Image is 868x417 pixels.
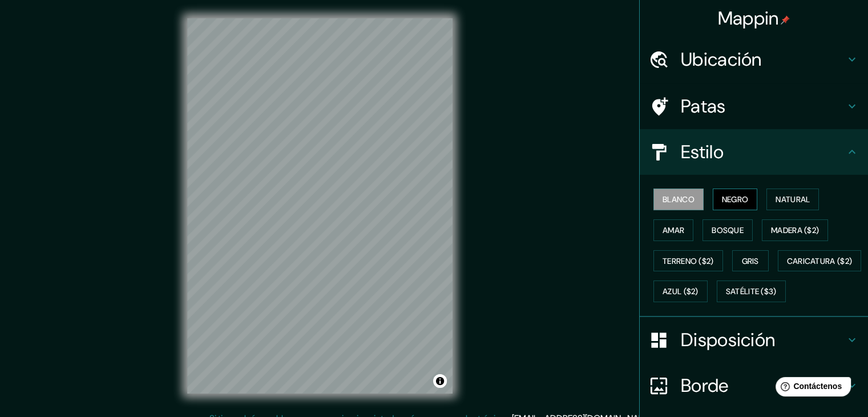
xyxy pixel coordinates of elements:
font: Ubicación [681,47,762,71]
font: Azul ($2) [663,287,699,297]
button: Bosque [703,219,753,241]
button: Blanco [653,189,704,210]
font: Negro [722,194,749,205]
font: Gris [742,256,759,266]
button: Caricatura ($2) [778,250,862,272]
iframe: Lanzador de widgets de ayuda [766,372,855,404]
font: Caricatura ($2) [787,256,853,266]
font: Mappin [718,6,779,30]
font: Satélite ($3) [726,287,777,297]
button: Satélite ($3) [717,280,786,302]
button: Amar [653,219,693,241]
font: Terreno ($2) [663,256,714,266]
font: Blanco [663,194,695,205]
button: Activar o desactivar atribución [433,374,447,388]
button: Terreno ($2) [653,250,723,272]
div: Disposición [640,317,868,363]
div: Ubicación [640,37,868,82]
button: Madera ($2) [762,219,828,241]
font: Natural [776,194,810,205]
font: Amar [663,225,684,235]
div: Patas [640,83,868,129]
button: Negro [713,189,758,210]
button: Azul ($2) [653,280,708,302]
font: Madera ($2) [771,225,819,235]
button: Natural [766,189,819,210]
img: pin-icon.png [781,15,790,25]
div: Borde [640,363,868,408]
font: Borde [681,374,729,398]
font: Bosque [712,225,744,235]
canvas: Mapa [187,18,453,394]
font: Patas [681,94,726,118]
button: Gris [732,250,769,272]
div: Estilo [640,129,868,175]
font: Estilo [681,140,724,164]
font: Disposición [681,328,775,352]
